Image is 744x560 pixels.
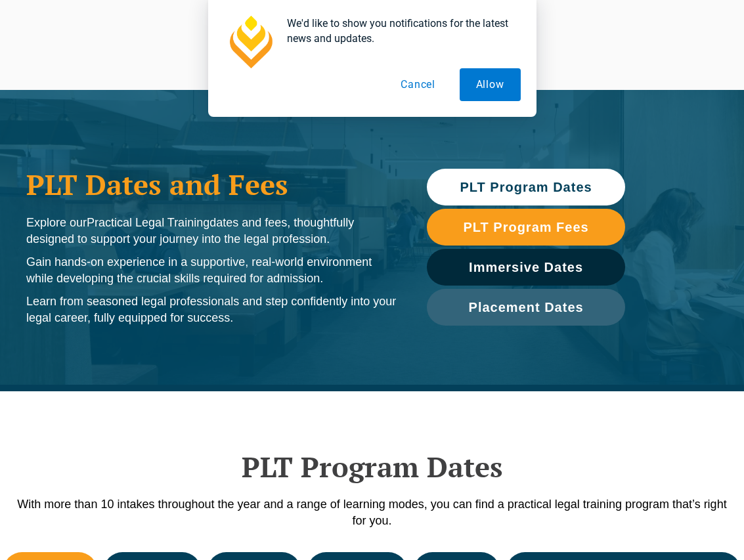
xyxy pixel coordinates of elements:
[427,209,625,246] a: PLT Program Fees
[463,221,588,234] span: PLT Program Fees
[460,68,521,101] button: Allow
[26,293,401,326] p: Learn from seasoned legal professionals and step confidently into your legal career, fully equipp...
[87,216,209,229] span: Practical Legal Training
[469,301,584,314] span: Placement Dates
[276,16,521,46] div: We'd like to show you notifications for the latest news and updates.
[427,249,625,286] a: Immersive Dates
[384,68,452,101] button: Cancel
[13,496,731,529] p: With more than 10 intakes throughout the year and a range of learning modes, you can find a pract...
[427,289,625,326] a: Placement Dates
[427,169,625,205] a: PLT Program Dates
[469,261,583,274] span: Immersive Dates
[26,215,401,248] p: Explore our dates and fees, thoughtfully designed to support your journey into the legal profession.
[26,168,401,201] h1: PLT Dates and Fees
[13,450,731,483] h2: PLT Program Dates
[26,254,401,287] p: Gain hands-on experience in a supportive, real-world environment while developing the crucial ski...
[460,181,592,194] span: PLT Program Dates
[224,16,276,68] img: notification icon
